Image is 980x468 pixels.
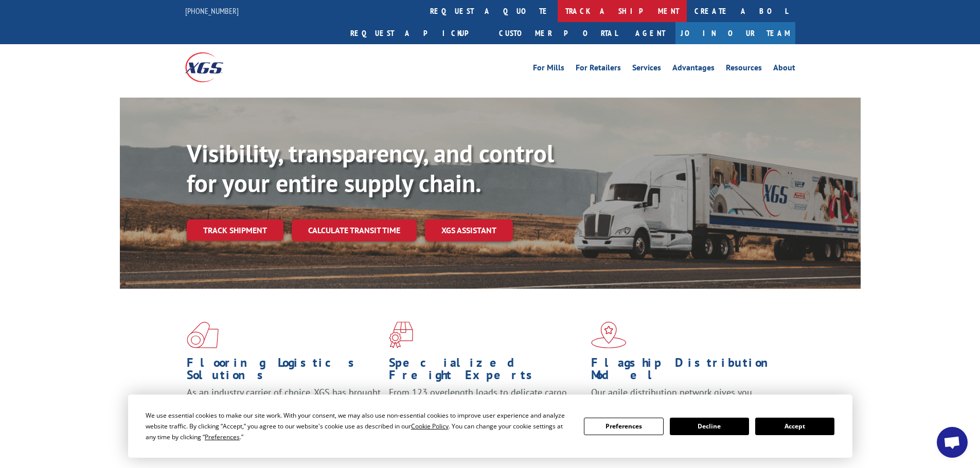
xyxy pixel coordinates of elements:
[632,64,661,75] a: Services
[187,386,381,423] span: As an industry carrier of choice, XGS has brought innovation and dedication to flooring logistics...
[491,22,625,44] a: Customer Portal
[389,357,583,386] h1: Specialized Freight Experts
[187,322,219,348] img: xgs-icon-total-supply-chain-intelligence-red
[533,64,564,75] a: For Mills
[146,410,572,442] div: We use essential cookies to make our site work. With your consent, we may also use non-essential ...
[343,22,491,44] a: Request a pickup
[187,219,283,241] a: Track shipment
[411,422,449,430] span: Cookie Policy
[755,418,834,435] button: Accept
[675,22,795,44] a: Join Our Team
[672,64,715,75] a: Advantages
[591,386,780,410] span: Our agile distribution network gives you nationwide inventory management on demand.
[726,64,762,75] a: Resources
[773,64,795,75] a: About
[670,418,749,435] button: Decline
[128,395,852,458] div: Cookie Consent Prompt
[937,427,968,458] a: Open chat
[425,219,513,241] a: XGS ASSISTANT
[389,386,583,432] p: From 123 overlength loads to delicate cargo, our experienced staff knows the best way to move you...
[389,322,413,348] img: xgs-icon-focused-on-flooring-red
[591,322,627,348] img: xgs-icon-flagship-distribution-model-red
[576,64,621,75] a: For Retailers
[205,433,240,441] span: Preferences
[625,22,675,44] a: Agent
[591,357,786,386] h1: Flagship Distribution Model
[292,219,417,241] a: Calculate transit time
[187,357,381,386] h1: Flooring Logistics Solutions
[185,6,239,16] a: [PHONE_NUMBER]
[187,137,554,199] b: Visibility, transparency, and control for your entire supply chain.
[584,418,663,435] button: Preferences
